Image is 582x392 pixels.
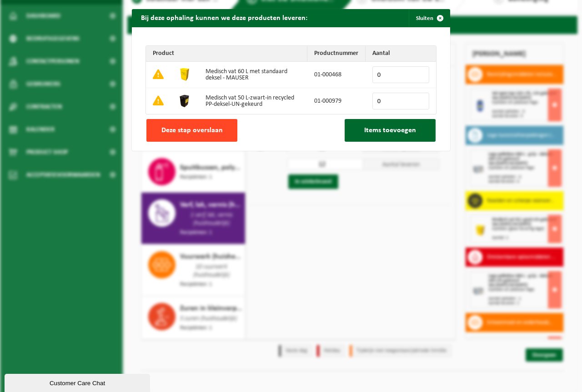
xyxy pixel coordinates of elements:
[5,372,152,392] iframe: chat widget
[199,88,307,114] td: Medisch vat 50 L-zwart-in recycled PP-deksel-UN-gekeurd
[146,119,237,142] button: Deze stap overslaan
[307,62,366,88] td: 01-000468
[366,46,436,62] th: Aantal
[177,67,192,81] img: 01-000468
[364,127,416,134] span: Items toevoegen
[409,9,449,27] button: Sluiten
[307,88,366,114] td: 01-000979
[307,46,366,62] th: Productnummer
[345,119,436,142] button: Items toevoegen
[199,62,307,88] td: Medisch vat 60 L met standaard deksel - MAUSER
[146,46,307,62] th: Product
[132,9,316,26] h2: Bij deze ophaling kunnen we deze producten leveren:
[177,93,192,108] img: 01-000979
[161,127,223,134] span: Deze stap overslaan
